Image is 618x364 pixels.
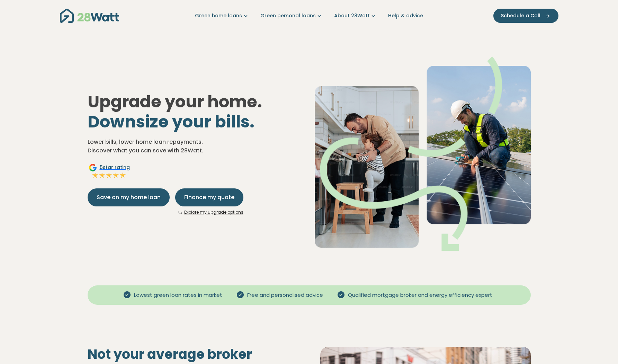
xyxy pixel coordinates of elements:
img: Full star [119,172,126,179]
h2: Not your average broker [88,346,298,362]
span: Save on my home loan [97,193,161,202]
a: Green personal loans [260,12,323,19]
span: 5 star rating [100,164,130,171]
a: About 28Watt [334,12,377,19]
span: Free and personalised advice [244,291,326,299]
button: Schedule a Call [493,9,558,23]
span: Qualified mortgage broker and energy efficiency expert [345,291,495,299]
img: Full star [113,172,119,179]
img: Dad helping toddler [315,56,531,251]
img: 28Watt [60,9,119,23]
span: Lowest green loan rates in market [131,291,225,299]
img: Full star [99,172,106,179]
span: Downsize your bills. [88,110,254,133]
img: Full star [106,172,113,179]
a: Green home loans [195,12,249,19]
a: Explore my upgrade options [184,209,243,215]
img: Google [89,163,97,172]
nav: Main navigation [60,7,558,25]
span: Finance my quote [184,193,234,202]
img: Full star [92,172,99,179]
p: Lower bills, lower home loan repayments. Discover what you can save with 28Watt. [88,137,304,155]
a: Google5star ratingFull starFull starFull starFull starFull star [88,163,131,180]
span: Schedule a Call [501,12,540,19]
h1: Upgrade your home. [88,92,304,132]
a: Help & advice [388,12,423,19]
button: Save on my home loan [88,188,170,206]
button: Finance my quote [175,188,243,206]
